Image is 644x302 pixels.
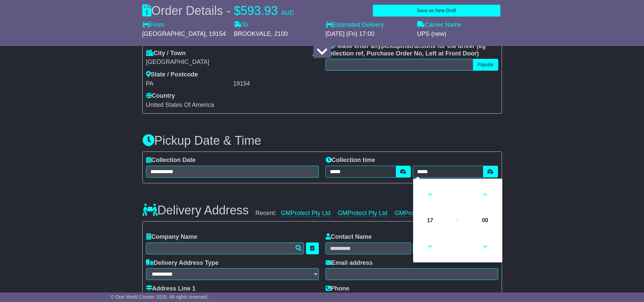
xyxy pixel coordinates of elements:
div: PA [146,80,232,88]
label: Address Line 1 [146,285,196,293]
div: 19154 [233,80,319,88]
span: Pick Minute [476,211,494,230]
button: Popular [473,59,498,71]
button: Save as New Draft [373,5,500,17]
label: Collection time [326,157,375,164]
div: [GEOGRAPHIC_DATA] [146,59,319,66]
label: To [234,21,248,29]
div: UPS (new) [417,30,502,38]
span: BROOKVALE [234,30,271,37]
a: Increment Minute [475,182,495,207]
span: , 2100 [271,30,288,37]
span: © One World Courier 2025. All rights reserved. [111,294,209,300]
span: United States Of America [146,101,214,108]
label: Carrier Name [417,21,461,29]
span: , 19154 [206,30,226,37]
label: Company Name [146,233,197,241]
a: GMProtect Pty Ltd [395,210,444,217]
label: Contact Name [326,233,372,241]
label: Collection Date [146,157,196,164]
span: 593.93 [241,4,278,18]
label: Delivery Address Type [146,259,219,267]
td: : [446,209,469,232]
label: Phone [326,285,350,293]
label: State / Postcode [146,71,198,78]
label: City / Town [146,50,186,57]
a: Increment Hour [420,182,440,207]
a: GMProtect Pty Ltd [338,210,387,217]
div: Recent: [256,210,452,217]
span: AUD [281,9,294,16]
div: [DATE] (Fri) 17:00 [326,30,410,38]
label: Country [146,92,175,100]
label: Email address [326,259,373,267]
div: Order Details - [142,3,294,18]
a: Decrement Minute [475,234,495,259]
span: Pick Hour [421,211,439,230]
h3: Delivery Address [142,204,249,217]
a: Decrement Hour [420,234,440,259]
h3: Pickup Date & Time [142,134,502,147]
label: From [142,21,164,29]
a: GMProtect Pty Ltd [281,210,331,217]
label: Estimated Delivery [326,21,410,29]
span: $ [234,4,241,18]
span: [GEOGRAPHIC_DATA] [142,30,206,37]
